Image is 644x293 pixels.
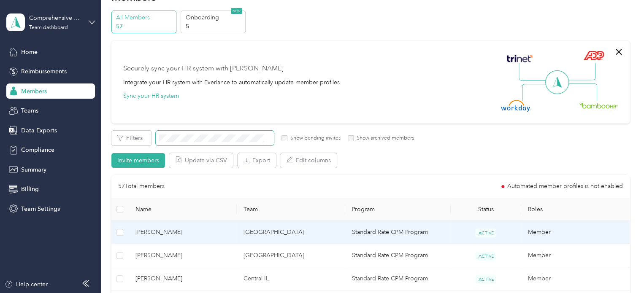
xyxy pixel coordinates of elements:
button: Invite members [111,153,165,168]
span: [PERSON_NAME] [135,251,230,260]
button: Edit columns [280,153,337,168]
span: Data Exports [21,126,57,135]
iframe: Everlance-gr Chat Button Frame [597,246,644,293]
label: Show pending invites [287,134,341,142]
img: Workday [501,100,530,112]
td: Chelsy Wright [129,267,237,290]
th: Name [129,198,237,221]
td: Quad City [237,244,345,267]
td: Standard Rate CPM Program [345,221,451,244]
div: Comprehensive Prosthetics & [MEDICAL_DATA] [29,13,82,22]
img: Line Right Down [568,83,597,102]
th: Program [345,198,451,221]
td: Josh Norton [129,221,237,244]
button: Sync your HR system [123,91,179,100]
td: Standard Rate CPM Program [345,244,451,267]
span: ACTIVE [475,275,496,284]
span: Members [21,87,47,96]
th: Team [237,198,345,221]
span: ACTIVE [475,252,496,261]
span: Name [135,206,230,213]
img: ADP [583,51,604,60]
td: Member [521,221,630,244]
button: Filters [111,131,152,145]
span: [PERSON_NAME] [135,274,230,283]
p: Onboarding [186,13,243,22]
button: Export [238,153,276,168]
p: 57 [116,22,173,31]
div: Team dashboard [29,25,68,30]
td: Jessica Schaefer [129,244,237,267]
img: Line Left Up [519,63,548,81]
span: Reimbursements [21,67,67,76]
td: Member [521,244,630,267]
img: Line Left Down [522,83,551,101]
span: Summary [21,165,46,174]
span: [PERSON_NAME] [135,228,230,237]
div: Integrate your HR system with Everlance to automatically update member profiles. [123,78,341,87]
p: 5 [186,22,243,31]
th: Roles [521,198,630,221]
label: Show archived members [354,134,414,142]
span: Compliance [21,145,54,154]
span: Automated member profiles is not enabled [507,183,623,189]
div: Securely sync your HR system with [PERSON_NAME] [123,64,284,74]
td: Standard Rate CPM Program [345,267,451,290]
p: All Members [116,13,173,22]
td: Central IL [237,267,345,290]
span: ACTIVE [475,228,496,237]
p: 57 Total members [118,182,165,191]
img: BambooHR [579,102,618,108]
span: Home [21,48,38,56]
span: NEW [231,8,242,14]
button: Help center [5,280,48,289]
td: Quad City [237,221,345,244]
img: Line Right Up [566,63,595,81]
th: Status [451,198,521,221]
button: Update via CSV [169,153,233,168]
span: Billing [21,185,39,194]
img: Trinet [505,53,534,65]
span: Teams [21,106,38,115]
td: Member [521,267,630,290]
span: Team Settings [21,204,60,213]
